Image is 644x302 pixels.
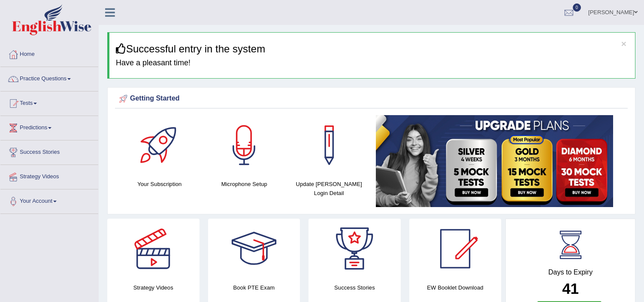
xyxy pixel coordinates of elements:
[0,67,98,88] a: Practice Questions
[206,180,283,189] h4: Microphone Setup
[308,283,401,292] h4: Success Stories
[117,92,626,105] div: Getting Started
[562,280,579,297] b: 41
[121,180,198,189] h4: Your Subscription
[107,283,200,292] h4: Strategy Videos
[291,180,367,198] h4: Update [PERSON_NAME] Login Detail
[116,43,629,55] h3: Successful entry in the system
[0,140,98,162] a: Success Stories
[0,116,98,137] a: Predictions
[208,283,300,292] h4: Book PTE Exam
[376,115,613,207] img: small5.jpg
[515,268,626,276] h4: Days to Expiry
[573,3,581,12] span: 0
[409,283,502,292] h4: EW Booklet Download
[0,165,98,186] a: Strategy Videos
[0,43,98,64] a: Home
[116,59,629,67] h4: Have a pleasant time!
[0,189,98,211] a: Your Account
[621,39,626,48] button: ×
[0,92,98,113] a: Tests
